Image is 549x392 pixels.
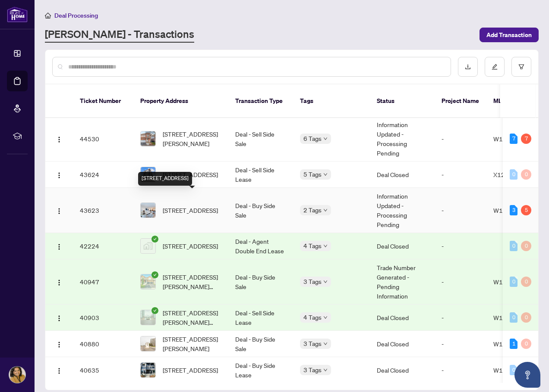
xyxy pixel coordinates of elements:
[141,131,155,146] img: thumbnail-img
[370,84,435,118] th: Status
[303,365,322,375] span: 3 Tags
[228,331,293,357] td: Deal - Buy Side Sale
[435,357,486,383] td: -
[370,357,435,383] td: Deal Closed
[141,167,155,182] img: thumbnail-img
[56,279,63,286] img: Logo
[141,310,155,325] img: thumbnail-img
[9,367,25,383] img: Profile Icon
[133,84,228,118] th: Property Address
[141,274,155,289] img: thumbnail-img
[485,57,505,77] button: edit
[303,312,322,322] span: 4 Tags
[141,363,155,377] img: thumbnail-img
[435,116,486,162] td: -
[323,342,328,346] span: down
[493,206,530,214] span: W12118467
[228,233,293,259] td: Deal - Agent Double End Lease
[52,363,66,377] button: Logo
[370,233,435,259] td: Deal Closed
[163,241,218,251] span: [STREET_ADDRESS]
[435,259,486,305] td: -
[228,357,293,383] td: Deal - Buy Side Lease
[56,367,63,374] img: Logo
[163,365,218,375] span: [STREET_ADDRESS]
[465,64,471,70] span: download
[510,169,517,180] div: 0
[228,305,293,331] td: Deal - Sell Side Lease
[151,307,158,314] span: check-circle
[370,116,435,162] td: Information Updated - Processing Pending
[435,233,486,259] td: -
[370,188,435,233] td: Information Updated - Processing Pending
[56,341,63,348] img: Logo
[493,340,530,348] span: W12089692
[435,305,486,331] td: -
[303,277,322,286] span: 3 Tags
[56,208,63,215] img: Logo
[458,57,478,77] button: download
[323,137,328,141] span: down
[151,271,158,278] span: check-circle
[493,314,530,321] span: W12227110
[370,331,435,357] td: Deal Closed
[323,208,328,212] span: down
[435,84,486,118] th: Project Name
[511,57,531,77] button: filter
[141,239,155,253] img: thumbnail-img
[52,132,66,146] button: Logo
[141,203,155,218] img: thumbnail-img
[73,233,133,259] td: 42224
[73,162,133,188] td: 43624
[521,169,531,180] div: 0
[56,315,63,322] img: Logo
[228,188,293,233] td: Deal - Buy Side Sale
[228,162,293,188] td: Deal - Sell Side Lease
[510,312,517,323] div: 0
[514,362,540,388] button: Open asap
[228,84,293,118] th: Transaction Type
[521,205,531,215] div: 5
[493,171,528,178] span: X12205604
[163,308,221,327] span: [STREET_ADDRESS][PERSON_NAME][PERSON_NAME]
[435,331,486,357] td: -
[52,311,66,324] button: Logo
[163,129,221,148] span: [STREET_ADDRESS][PERSON_NAME]
[493,366,530,374] span: W12171420
[518,64,524,70] span: filter
[323,315,328,320] span: down
[52,168,66,181] button: Logo
[56,172,63,179] img: Logo
[435,188,486,233] td: -
[163,334,221,353] span: [STREET_ADDRESS][PERSON_NAME]
[370,259,435,305] td: Trade Number Generated - Pending Information
[521,241,531,251] div: 0
[303,205,322,215] span: 2 Tags
[303,169,322,179] span: 5 Tags
[486,84,538,118] th: MLS #
[73,84,133,118] th: Ticket Number
[493,278,530,286] span: W12195020
[493,135,530,143] span: W12211610
[521,339,531,349] div: 0
[480,28,539,42] button: Add Transaction
[521,312,531,323] div: 0
[151,236,158,243] span: check-circle
[73,357,133,383] td: 40635
[521,277,531,287] div: 0
[54,12,98,19] span: Deal Processing
[73,116,133,162] td: 44530
[323,368,328,372] span: down
[303,134,322,143] span: 6 Tags
[492,64,498,70] span: edit
[73,331,133,357] td: 40880
[141,336,155,351] img: thumbnail-img
[45,12,51,19] span: home
[486,28,532,42] span: Add Transaction
[73,188,133,233] td: 43623
[323,280,328,284] span: down
[163,272,221,291] span: [STREET_ADDRESS][PERSON_NAME][PERSON_NAME]
[52,203,66,217] button: Logo
[163,205,218,215] span: [STREET_ADDRESS]
[435,162,486,188] td: -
